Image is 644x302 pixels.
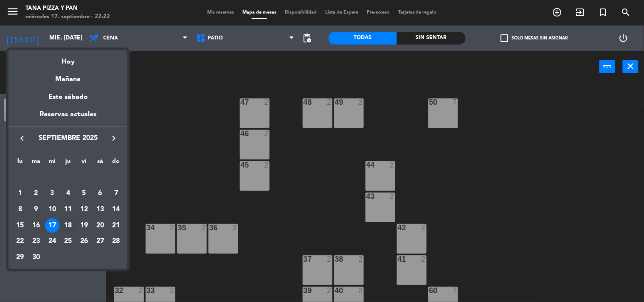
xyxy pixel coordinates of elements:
i: keyboard_arrow_right [109,133,119,143]
div: Reservas actuales [8,109,127,126]
td: 2 de septiembre de 2025 [28,185,44,201]
div: 23 [29,234,43,249]
td: 26 de septiembre de 2025 [76,233,92,249]
td: 9 de septiembre de 2025 [28,201,44,218]
td: 19 de septiembre de 2025 [76,218,92,234]
td: 6 de septiembre de 2025 [92,185,108,201]
div: 28 [109,234,124,249]
td: 8 de septiembre de 2025 [12,201,28,218]
td: 30 de septiembre de 2025 [28,249,44,266]
td: 18 de septiembre de 2025 [60,218,76,234]
div: 26 [77,234,91,249]
button: keyboard_arrow_left [14,133,30,144]
td: 1 de septiembre de 2025 [12,185,28,201]
div: 29 [13,250,27,265]
div: 1 [13,186,27,201]
th: martes [28,157,44,170]
div: 22 [13,234,27,249]
div: 13 [93,202,107,217]
td: 12 de septiembre de 2025 [76,201,92,218]
td: 27 de septiembre de 2025 [92,233,108,249]
div: 5 [77,186,91,201]
td: 13 de septiembre de 2025 [92,201,108,218]
div: 7 [109,186,124,201]
td: SEP. [12,170,124,186]
td: 14 de septiembre de 2025 [108,201,124,218]
div: 25 [61,234,75,249]
th: miércoles [44,157,60,170]
td: 4 de septiembre de 2025 [60,185,76,201]
div: 2 [29,186,43,201]
div: 6 [93,186,107,201]
td: 24 de septiembre de 2025 [44,233,60,249]
div: 15 [13,218,27,233]
div: 8 [13,202,27,217]
i: keyboard_arrow_left [17,133,27,143]
div: 4 [61,186,75,201]
div: 9 [29,202,43,217]
td: 15 de septiembre de 2025 [12,218,28,234]
div: 21 [109,218,124,233]
td: 28 de septiembre de 2025 [108,233,124,249]
div: 16 [29,218,43,233]
div: 3 [45,186,59,201]
td: 3 de septiembre de 2025 [44,185,60,201]
div: 17 [45,218,59,233]
th: domingo [108,157,124,170]
button: keyboard_arrow_right [106,133,121,144]
div: 18 [61,218,75,233]
div: 19 [77,218,91,233]
td: 25 de septiembre de 2025 [60,233,76,249]
th: sábado [92,157,108,170]
td: 5 de septiembre de 2025 [76,185,92,201]
td: 17 de septiembre de 2025 [44,218,60,234]
td: 22 de septiembre de 2025 [12,233,28,249]
td: 10 de septiembre de 2025 [44,201,60,218]
div: 30 [29,250,43,265]
th: jueves [60,157,76,170]
div: 20 [93,218,107,233]
td: 16 de septiembre de 2025 [28,218,44,234]
td: 20 de septiembre de 2025 [92,218,108,234]
th: lunes [12,157,28,170]
div: 27 [93,234,107,249]
td: 7 de septiembre de 2025 [108,185,124,201]
div: Este sábado [8,85,127,109]
div: Mañana [8,67,127,85]
div: 12 [77,202,91,217]
td: 11 de septiembre de 2025 [60,201,76,218]
th: viernes [76,157,92,170]
td: 23 de septiembre de 2025 [28,233,44,249]
div: 10 [45,202,59,217]
td: 29 de septiembre de 2025 [12,249,28,266]
td: 21 de septiembre de 2025 [108,218,124,234]
div: 24 [45,234,59,249]
div: 11 [61,202,75,217]
div: Hoy [8,50,127,67]
div: 14 [109,202,124,217]
span: septiembre 2025 [30,133,106,144]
